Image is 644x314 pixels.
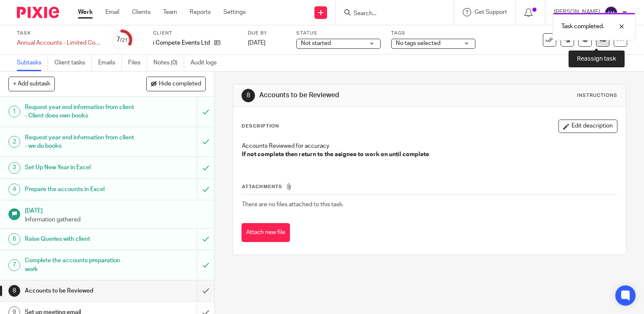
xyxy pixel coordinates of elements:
[25,233,134,245] h1: Raise Queries with client
[259,91,447,100] h1: Accounts to be Reviewed
[558,120,617,133] button: Edit description
[25,161,134,174] h1: Set Up New Year in Excel
[25,205,206,215] h1: [DATE]
[577,92,617,99] div: Instructions
[17,39,101,47] div: Annual Accounts - Limited Companies
[8,77,55,91] button: + Add subtask
[8,162,20,174] div: 3
[163,8,177,16] a: Team
[8,285,20,297] div: 8
[242,202,343,208] span: There are no files attached to this task.
[25,131,134,153] h1: Request year end information from client - we do books
[248,40,266,46] span: [DATE]
[25,216,206,224] p: Information gathered
[25,183,134,196] h1: Prepare the accounts in Excel
[604,6,618,19] img: svg%3E
[8,106,20,117] div: 1
[8,233,20,245] div: 6
[242,142,617,150] p: Accounts Reviewed for accuracy
[17,55,48,71] a: Subtasks
[132,8,150,16] a: Clients
[159,81,201,88] span: Hide completed
[146,77,206,91] button: Hide completed
[191,55,223,71] a: Audit logs
[25,285,134,297] h1: Accounts to be Reviewed
[190,8,211,16] a: Reports
[54,55,92,71] a: Client tasks
[241,123,279,130] p: Description
[78,8,93,16] a: Work
[153,39,210,47] p: i Compete Events Ltd
[561,22,604,31] p: Task completed.
[105,8,119,16] a: Email
[116,35,128,45] div: 7
[223,8,246,16] a: Settings
[17,30,101,37] label: Task
[248,30,286,37] label: Due by
[25,101,134,122] h1: Request year end information from client - Client does own books
[241,89,255,102] div: 8
[242,152,429,157] strong: If not complete then return to the asignee to work on until complete
[120,38,128,43] small: /21
[25,254,134,276] h1: Complete the accounts preparation work
[296,30,381,37] label: Status
[153,30,237,37] label: Client
[8,259,20,271] div: 7
[153,55,184,71] a: Notes (0)
[242,184,282,189] span: Attachments
[17,7,59,18] img: Pixie
[241,223,290,242] button: Attach new file
[301,40,331,46] span: Not started
[128,55,147,71] a: Files
[8,136,20,148] div: 2
[98,55,122,71] a: Emails
[396,40,440,46] span: No tags selected
[8,184,20,195] div: 4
